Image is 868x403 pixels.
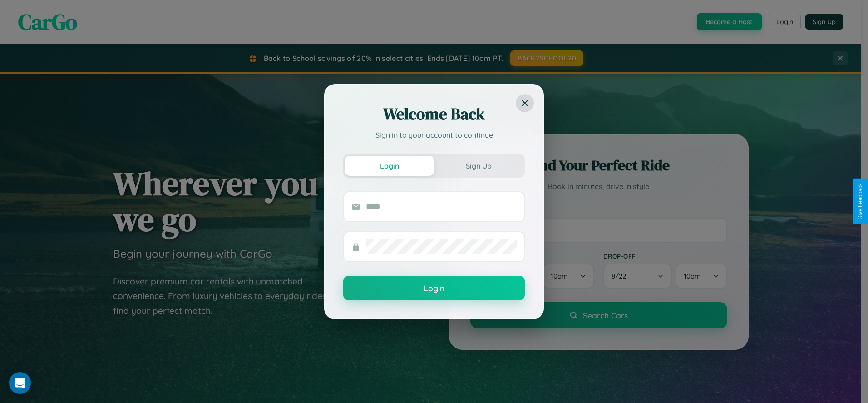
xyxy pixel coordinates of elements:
[343,103,525,125] h2: Welcome Back
[343,129,525,140] p: Sign in to your account to continue
[857,183,863,220] div: Give Feedback
[9,372,31,394] div: Open Intercom Messenger
[345,156,434,176] button: Login
[434,156,523,176] button: Sign Up
[343,276,525,300] button: Login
